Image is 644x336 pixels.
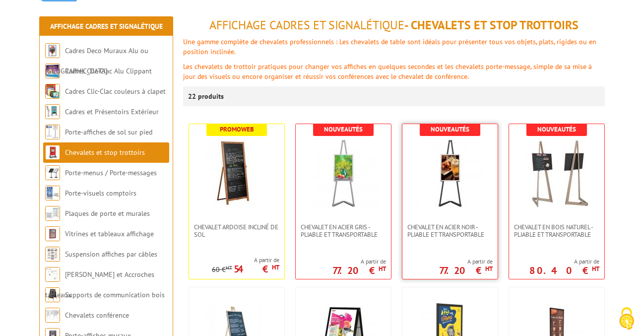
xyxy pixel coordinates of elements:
[209,17,404,33] span: Affichage Cadres et Signalétique
[45,165,60,180] img: Porte-menus / Porte-messages
[45,125,60,139] img: Porte-affiches de sol sur pied
[296,223,391,238] a: Chevalet en Acier gris - Pliable et transportable
[202,139,271,208] img: Chevalet Ardoise incliné de sol
[529,268,599,273] p: 80.40 €
[407,223,493,238] span: Chevalet en Acier noir - Pliable et transportable
[45,104,60,119] img: Cadres et Présentoirs Extérieur
[45,308,60,323] img: Chevalets conférence
[45,43,60,58] img: Cadres Deco Muraux Alu ou Bois
[234,266,279,272] p: 54 €
[65,148,145,157] a: Chevalets et stop trottoirs
[45,247,60,262] img: Suspension affiches par câbles
[188,86,225,106] p: 22 produits
[65,87,166,96] a: Cadres Clic-Clac couleurs à clapet
[65,290,165,299] a: Supports de communication bois
[609,302,644,336] button: Cookies (fenêtre modale)
[65,107,159,116] a: Cadres et Présentoirs Extérieur
[220,125,254,134] b: Promoweb
[509,223,604,238] a: Chevalet en bois naturel - Pliable et transportable
[592,265,599,273] sup: HT
[226,264,232,271] sup: HT
[45,206,60,221] img: Plaques de porte et murales
[431,125,469,134] b: Nouveautés
[514,223,599,238] span: Chevalet en bois naturel - Pliable et transportable
[194,223,279,238] span: Chevalet Ardoise incliné de sol
[415,139,485,208] img: Chevalet en Acier noir - Pliable et transportable
[45,270,154,299] a: [PERSON_NAME] et Accroches tableaux
[65,128,152,136] a: Porte-affiches de sol sur pied
[439,268,493,273] p: 77.20 €
[65,67,152,75] a: Cadres Clic-Clac Alu Clippant
[45,186,60,201] img: Porte-visuels comptoirs
[402,223,498,238] a: Chevalet en Acier noir - Pliable et transportable
[183,37,596,56] span: Une gamme complète de chevalets professionnels : Les chevalets de table sont idéals pour présente...
[65,189,136,198] a: Porte-visuels comptoirs
[272,263,279,271] sup: HT
[45,267,60,282] img: Cimaises et Accroches tableaux
[522,139,591,208] img: Chevalet en bois naturel - Pliable et transportable
[529,258,599,266] span: A partir de
[301,223,386,238] span: Chevalet en Acier gris - Pliable et transportable
[45,226,60,241] img: Vitrines et tableaux affichage
[614,306,639,331] img: Cookies (fenêtre modale)
[485,265,493,273] sup: HT
[379,265,386,273] sup: HT
[189,223,284,238] a: Chevalet Ardoise incliné de sol
[332,258,386,266] span: A partir de
[212,266,232,273] p: 60 €
[537,125,576,134] b: Nouveautés
[65,209,150,218] a: Plaques de porte et murales
[65,250,157,259] a: Suspension affiches par câbles
[324,125,363,134] b: Nouveautés
[439,258,493,266] span: A partir de
[65,229,154,238] a: Vitrines et tableaux affichage
[45,145,60,160] img: Chevalets et stop trottoirs
[309,139,378,208] img: Chevalet en Acier gris - Pliable et transportable
[65,311,129,320] a: Chevalets conférence
[183,19,605,32] h1: - Chevalets et stop trottoirs
[183,62,592,81] span: Les chevalets de trottoir pratiques pour changer vos affiches en quelques secondes et les chevale...
[332,268,386,273] p: 77.20 €
[45,46,148,75] a: Cadres Deco Muraux Alu ou [GEOGRAPHIC_DATA]
[212,256,279,264] span: A partir de
[65,168,157,177] a: Porte-menus / Porte-messages
[50,22,163,31] a: Affichage Cadres et Signalétique
[45,84,60,99] img: Cadres Clic-Clac couleurs à clapet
